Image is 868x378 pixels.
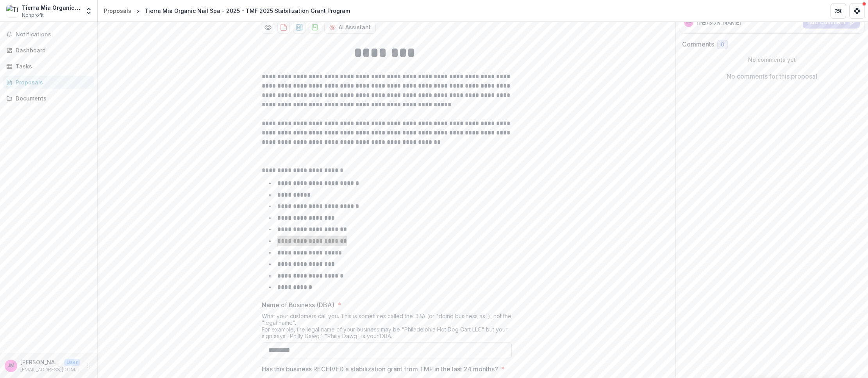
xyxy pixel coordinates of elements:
img: Tierra Mia Organic Nail Spa [6,5,19,17]
p: No comments yet [682,56,862,64]
div: Proposals [104,7,131,15]
button: download-proposal [277,21,290,34]
div: Justin Mitchell [7,363,14,368]
div: Dashboard [16,46,88,54]
div: What your customers call you. This is sometimes called the DBA (or "doing business as"), not the ... [262,313,512,342]
p: User [64,359,80,366]
span: Nonprofit [22,12,44,19]
div: Proposals [16,78,88,86]
p: [PERSON_NAME] [20,358,61,366]
div: Tierra Mia Organic Nail Spa - 2025 - TMF 2025 Stabilization Grant Program [145,7,350,15]
button: Open entity switcher [83,3,94,19]
div: Justin Mitchell [686,20,692,24]
h2: Comments [682,41,714,48]
button: Preview ef758a18-e06a-4452-9f7d-f8d1614f69e2-0.pdf [262,21,274,34]
p: Has this business RECEIVED a stabilization grant from TMF in the last 24 months? [262,364,498,374]
div: Documents [16,94,88,102]
p: Name of Business (DBA) [262,300,334,310]
p: [EMAIL_ADDRESS][DOMAIN_NAME] [20,366,80,373]
a: Proposals [101,5,134,16]
div: Tasks [16,62,88,70]
button: Add Comment [803,16,860,29]
p: [PERSON_NAME] [697,18,741,27]
button: download-proposal [293,21,305,34]
a: Dashboard [3,44,94,57]
button: AI Assistant [324,21,376,34]
nav: breadcrumb [101,5,353,16]
a: Documents [3,92,94,105]
span: Notifications [16,31,91,38]
button: download-proposal [309,21,321,34]
div: Tierra Mia Organic Nail Spa [22,4,80,12]
p: No comments for this proposal [727,72,817,81]
button: Partners [830,3,846,19]
span: 0 [721,41,724,48]
button: Notifications [3,28,94,41]
button: Get Help [849,3,865,19]
a: Proposals [3,76,94,89]
a: Tasks [3,60,94,73]
button: More [83,361,93,371]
